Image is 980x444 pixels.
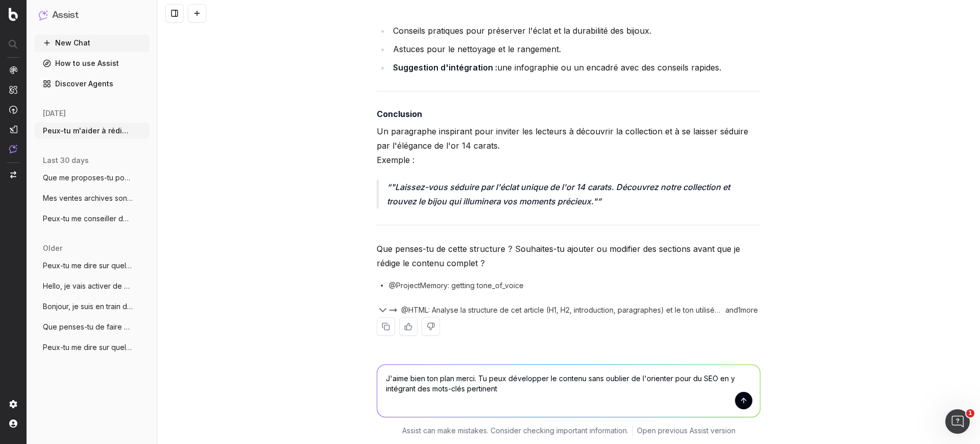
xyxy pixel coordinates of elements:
[9,66,17,74] img: Analytics
[387,180,761,208] p: "Laissez-vous séduire par l'éclat unique de l'or 14 carats. Découvrez notre collection et trouvez...
[35,76,149,92] a: Discover Agents
[52,8,79,22] h1: Assist
[43,173,133,183] span: Que me proposes-tu pour améliorer mon ar
[35,278,149,294] button: Hello, je vais activer de nouveaux produ
[721,305,761,315] div: and 1 more
[377,109,422,119] strong: Conclusion
[35,123,149,139] button: Peux-tu m'aider à rédiger un article pou
[35,35,149,51] button: New Chat
[35,298,149,315] button: Bonjour, je suis en train de créer un no
[43,322,133,332] span: Que penses-tu de faire un article "Quel
[35,211,149,227] button: Peux-tu me conseiller des mots-clés sur
[389,305,721,315] button: @HTML: Analyse la structure de cet article (H1, H2, introduction, paragraphes) et le ton utilisé....
[35,190,149,206] button: Mes ventes archives sont terminées sur m
[35,55,149,72] a: How to use Assist
[35,258,149,274] button: Peux-tu me dire sur quels mot-clés je do
[39,10,48,20] img: Assist
[43,108,66,119] span: [DATE]
[10,171,16,178] img: Switch project
[401,305,721,315] span: @HTML: Analyse la structure de cet article (H1, H2, introduction, paragraphes) et le ton utilisé....
[9,105,17,114] img: Activation
[377,365,760,417] textarea: J'aime bien ton plan merci. Tu peux développer le contenu sans oublier de l'orienter pour du SEO ...
[43,126,133,136] span: Peux-tu m'aider à rédiger un article pou
[390,60,761,75] li: une infographie ou un encadré avec des conseils rapides.
[43,193,133,203] span: Mes ventes archives sont terminées sur m
[9,419,17,428] img: My account
[390,42,761,56] li: Astuces pour le nettoyage et le rangement.
[35,339,149,356] button: Peux-tu me dire sur quels mots clés auto
[402,426,628,436] p: Assist can make mistakes. Consider checking important information.
[35,170,149,186] button: Que me proposes-tu pour améliorer mon ar
[377,124,761,167] p: Un paragraphe inspirant pour inviter les lecteurs à découvrir la collection et à se laisser sédui...
[43,243,62,253] span: older
[637,426,736,436] a: Open previous Assist version
[9,85,17,94] img: Intelligence
[377,242,761,270] p: Que penses-tu de cette structure ? Souhaites-tu ajouter ou modifier des sections avant que je réd...
[9,400,17,408] img: Setting
[35,319,149,335] button: Que penses-tu de faire un article "Quel
[389,281,524,291] span: @ProjectMemory: getting tone_of_voice
[945,409,970,434] iframe: Intercom live chat
[9,145,17,153] img: Assist
[9,125,17,133] img: Studio
[390,24,761,38] li: Conseils pratiques pour préserver l'éclat et la durabilité des bijoux.
[966,409,974,417] span: 1
[43,301,133,312] span: Bonjour, je suis en train de créer un no
[43,214,133,224] span: Peux-tu me conseiller des mots-clés sur
[43,342,133,353] span: Peux-tu me dire sur quels mots clés auto
[9,8,18,21] img: Botify logo
[43,261,133,271] span: Peux-tu me dire sur quels mot-clés je do
[43,281,133,291] span: Hello, je vais activer de nouveaux produ
[393,62,497,73] strong: Suggestion d'intégration :
[39,8,145,22] button: Assist
[43,155,89,166] span: last 30 days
